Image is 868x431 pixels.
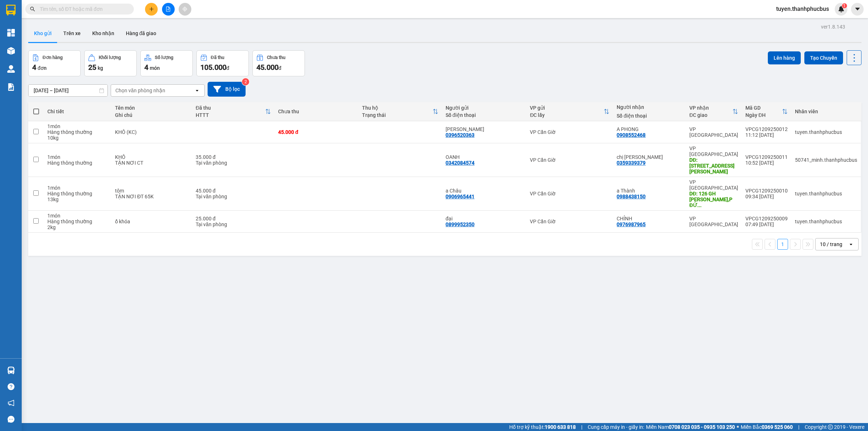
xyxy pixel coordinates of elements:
div: 1 món [47,123,108,129]
span: 4 [144,63,148,72]
button: Đơn hàng4đơn [28,50,81,76]
div: Tên món [115,105,188,111]
div: 11:12 [DATE] [745,132,788,138]
div: TẬN NƠI ĐT 65K [115,194,188,199]
button: Kho gửi [28,25,58,42]
div: 10 kg [47,135,108,141]
strong: 0708 023 035 - 0935 103 250 [669,424,735,430]
th: Toggle SortBy [526,102,613,121]
img: dashboard-icon [7,29,15,37]
button: 1 [777,239,788,250]
div: VPCG1209250011 [745,154,788,160]
div: ĐC lấy [530,112,604,118]
div: Đơn hàng [43,55,63,60]
span: Hỗ trợ kỹ thuật: [509,423,576,431]
div: 2 kg [47,224,108,230]
div: Chi tiết [47,109,108,114]
div: VPCG1209250010 [745,188,788,194]
div: VP nhận [689,105,732,111]
div: CHỈNH [617,216,682,221]
span: món [150,65,160,71]
sup: 1 [842,3,847,8]
div: 45.000 đ [278,129,354,135]
button: Khối lượng25kg [84,50,137,76]
button: Lên hàng [768,51,801,64]
div: OANH [446,154,523,160]
div: Ngày ĐH [745,112,782,118]
div: Người nhận [617,104,682,110]
div: đại [446,216,523,221]
img: warehouse-icon [7,367,15,374]
button: Kho nhận [86,25,120,42]
div: 50741_minh.thanhphucbus [795,157,857,163]
sup: 2 [242,78,249,85]
div: Hàng thông thường [47,160,108,166]
div: HTTT [196,112,265,118]
span: search [30,7,35,12]
button: Chưa thu45.000đ [252,50,305,76]
span: 4 [32,63,36,72]
span: 1 [843,3,846,8]
div: Khối lượng [99,55,121,60]
span: ... [697,202,702,208]
button: Bộ lọc [208,82,246,97]
div: VP Cần Giờ [530,157,609,163]
div: Hàng thông thường [47,191,108,197]
th: Toggle SortBy [192,102,275,121]
span: ⚪️ [737,426,739,428]
span: caret-down [854,6,861,12]
span: Miền Bắc [741,423,793,431]
div: Mã GD [745,105,782,111]
div: VP Cần Giờ [530,191,609,197]
div: 0906965441 [446,194,475,199]
button: aim [179,3,191,16]
div: 25.000 đ [196,216,271,221]
img: warehouse-icon [7,65,15,73]
div: Người gửi [446,105,523,111]
div: 07:49 [DATE] [745,221,788,227]
span: đ [278,65,281,71]
div: 0359339379 [617,160,646,166]
span: | [798,423,799,431]
div: ver 1.8.143 [821,23,845,31]
span: 25 [88,63,96,72]
button: Trên xe [58,25,86,42]
div: Ghi chú [115,112,188,118]
img: logo-vxr [6,5,16,16]
svg: open [848,241,854,247]
div: 13 kg [47,197,108,202]
button: caret-down [851,3,864,16]
div: 45.000 đ [196,188,271,194]
div: Trạng thái [362,112,433,118]
div: Nhân viên [795,109,857,114]
div: 1 món [47,213,108,219]
div: Đã thu [196,105,265,111]
span: đ [226,65,229,71]
div: A PHONG [617,126,682,132]
div: 1 món [47,154,108,160]
div: chị Thủy [617,154,682,160]
div: ĐC giao [689,112,732,118]
span: aim [182,7,187,12]
span: kg [98,65,103,71]
button: plus [145,3,158,16]
div: Tại văn phòng [196,221,271,227]
div: VP [GEOGRAPHIC_DATA] [689,126,738,138]
span: đơn [38,65,47,71]
span: message [8,416,14,423]
div: VP [GEOGRAPHIC_DATA] [689,179,738,191]
span: question-circle [8,383,14,390]
div: 10 / trang [820,241,842,248]
button: Tạo Chuyến [804,51,843,64]
div: a Thành [617,188,682,194]
div: Đã thu [211,55,224,60]
div: VP gửi [530,105,604,111]
img: solution-icon [7,83,15,91]
input: Tìm tên, số ĐT hoặc mã đơn [40,5,125,13]
span: Cung cấp máy in - giấy in: [588,423,644,431]
div: tuyen.thanhphucbus [795,219,857,224]
div: VP Cần Giờ [530,219,609,224]
div: 1 món [47,185,108,191]
div: 0342084574 [446,160,475,166]
div: Số điện thoại [446,112,523,118]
